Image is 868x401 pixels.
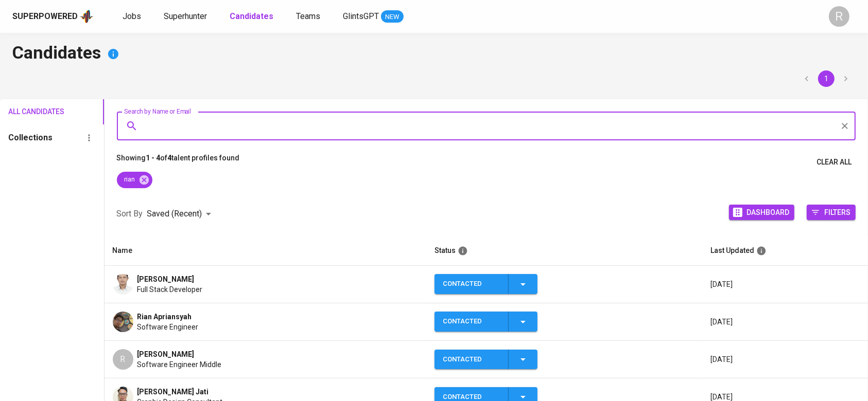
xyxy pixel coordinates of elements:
img: 5cca9562fd03d47b01118acae1fba08a.jpg [113,312,133,332]
span: [PERSON_NAME] [137,274,195,284]
div: Contacted [443,274,500,294]
p: Saved (Recent) [147,208,202,220]
span: Teams [296,11,320,21]
p: [DATE] [710,317,860,327]
a: Superpoweredapp logo [12,9,94,24]
b: 4 [168,154,172,162]
button: page 1 [818,70,835,87]
button: Contacted [435,312,537,332]
button: Clear All [812,153,856,172]
span: NEW [381,12,404,22]
button: Filters [807,205,856,220]
button: Dashboard [729,205,794,220]
b: Candidates [230,11,273,21]
div: Superpowered [12,11,78,23]
img: 3e6af42998ba766e865c55260a7981b1.png [113,274,133,295]
th: Last Updated [702,236,868,266]
div: Contacted [443,312,500,332]
button: Contacted [435,274,537,294]
span: Filters [824,205,850,219]
span: All Candidates [8,105,50,118]
span: Dashboard [747,205,789,219]
h6: Collections [8,131,53,145]
th: Name [105,236,427,266]
button: Clear [838,119,852,133]
p: [DATE] [710,279,860,289]
p: Showing of talent profiles found [117,153,240,172]
button: Contacted [435,350,537,370]
a: Jobs [123,10,143,23]
span: Jobs [123,11,141,21]
a: Teams [296,10,322,23]
div: R [113,349,133,370]
div: Contacted [443,350,500,370]
span: GlintsGPT [343,11,379,21]
th: Status [426,236,702,266]
nav: pagination navigation [797,70,856,87]
h4: Candidates [12,42,856,66]
span: Full Stack Developer [137,284,203,295]
div: rian [117,172,152,188]
p: Sort By [117,208,143,220]
b: 1 - 4 [146,154,161,162]
p: [DATE] [710,354,860,364]
span: Rian Apriansyah [137,312,192,322]
a: Superhunter [164,10,209,23]
div: Saved (Recent) [147,205,215,224]
img: app logo [80,9,94,24]
div: R [829,6,849,27]
a: Candidates [230,10,275,23]
span: Software Engineer Middle [137,359,222,370]
a: GlintsGPT NEW [343,10,404,23]
span: [PERSON_NAME] Jati [137,387,209,397]
span: Superhunter [164,11,207,21]
span: [PERSON_NAME] [137,349,195,359]
span: rian [117,175,142,185]
span: Clear All [817,156,852,169]
span: Software Engineer [137,322,199,332]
